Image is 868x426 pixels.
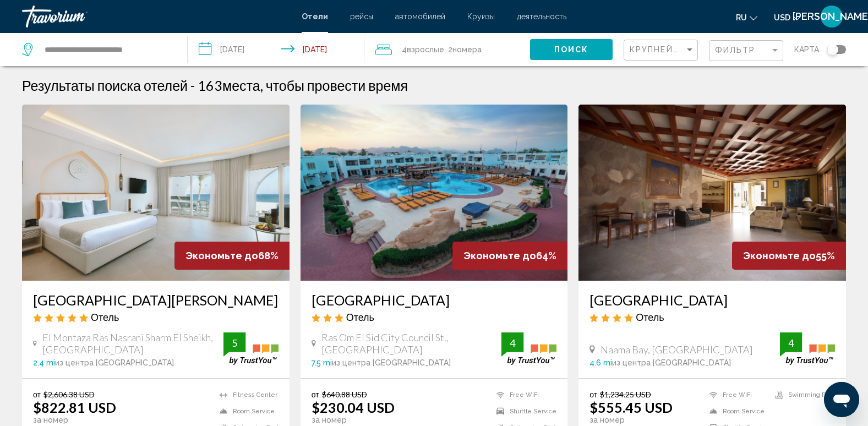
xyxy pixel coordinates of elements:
iframe: Кнопка запуска окна обмена сообщениями [824,382,859,417]
button: User Menu [817,5,846,28]
div: 5 star Hotel [33,311,279,323]
span: Ras Om El Sid City Council St., [GEOGRAPHIC_DATA] [321,331,502,356]
mat-select: Sort by [630,46,695,55]
span: 2.4 mi [33,358,55,367]
span: Экономьте до [743,250,816,261]
li: Shuttle Service [491,406,556,417]
span: Отель [91,311,119,323]
span: Экономьте до [463,250,536,261]
span: Экономьте до [185,250,258,261]
span: карта [794,42,819,57]
a: деятельность [517,12,566,21]
span: от [33,390,41,399]
span: 4 [402,42,444,57]
div: 4 star Hotel [589,311,835,323]
a: рейсы [350,12,373,21]
button: Check-in date: Dec 18, 2025 Check-out date: Dec 25, 2025 [188,33,364,66]
ins: $230.04 USD [312,399,395,416]
span: USD [774,13,790,22]
button: Travelers: 4 adults, 0 children [364,33,530,66]
del: $640.88 USD [322,390,367,399]
button: Change language [736,9,757,25]
button: Toggle map [819,45,846,54]
span: Naama Bay, [GEOGRAPHIC_DATA] [600,343,753,356]
del: $1,234.25 USD [600,390,651,399]
ins: $555.45 USD [589,399,673,416]
div: 68% [174,242,290,270]
li: Room Service [214,406,279,417]
p: за номер [589,416,694,424]
span: 4.6 mi [589,358,612,367]
a: Отели [302,12,328,21]
a: автомобилей [395,12,445,21]
a: [GEOGRAPHIC_DATA] [589,292,835,308]
span: Отель [636,311,664,323]
span: ru [736,13,747,22]
img: Hotel image [578,105,846,281]
span: из центра [GEOGRAPHIC_DATA] [55,358,174,367]
li: Free WiFi [704,390,769,401]
img: trustyou-badge.svg [223,332,279,365]
img: trustyou-badge.svg [501,332,556,365]
button: Change currency [774,9,801,25]
ins: $822.81 USD [33,399,116,416]
span: Отель [346,311,374,323]
span: , 2 [444,42,482,57]
del: $2,606.38 USD [43,390,95,399]
div: 4 [780,336,802,349]
a: Travorium [22,6,291,28]
div: 4 [501,336,523,349]
a: [GEOGRAPHIC_DATA][PERSON_NAME] [33,292,279,308]
span: 7.5 mi [312,358,332,367]
span: от [312,390,319,399]
h1: Результаты поиска отелей [22,77,188,94]
span: - [190,77,195,94]
a: [GEOGRAPHIC_DATA] [312,292,557,308]
span: Взрослые [407,45,444,54]
button: Filter [709,40,783,62]
h2: 163 [198,77,408,94]
button: Поиск [530,39,613,59]
li: Room Service [704,406,769,417]
li: Free WiFi [491,390,556,401]
div: 64% [452,242,567,270]
p: за номер [33,416,142,424]
div: 5 [223,336,245,349]
span: Поиск [554,46,589,54]
span: El Montaza Ras Nasrani Sharm El Sheikh, [GEOGRAPHIC_DATA] [42,331,223,356]
span: места, чтобы провести время [222,77,408,94]
span: Фильтр [715,46,756,54]
div: 55% [732,242,846,270]
span: от [589,390,597,399]
li: Swimming Pool [769,390,835,401]
div: 3 star Hotel [312,311,557,323]
span: из центра [GEOGRAPHIC_DATA] [332,358,451,367]
span: из центра [GEOGRAPHIC_DATA] [612,358,731,367]
span: номера [452,45,482,54]
span: Крупнейшие сбережения [630,45,761,54]
img: Hotel image [22,105,290,281]
img: trustyou-badge.svg [780,332,835,365]
a: Круизы [467,12,495,21]
p: за номер [312,416,417,424]
img: Hotel image [301,105,568,281]
li: Fitness Center [214,390,279,401]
